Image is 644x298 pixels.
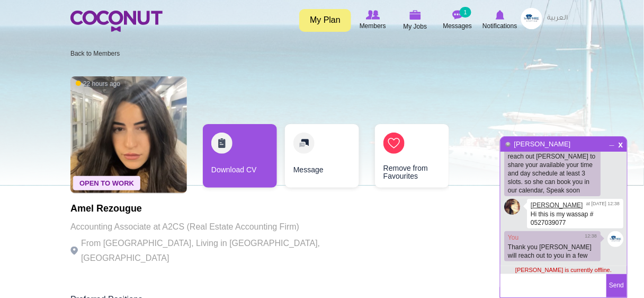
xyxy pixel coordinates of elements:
a: My Plan [299,9,351,32]
a: Messages Messages 1 [436,8,479,32]
a: [PERSON_NAME] [514,140,571,148]
img: My Jobs [409,10,421,20]
small: 1 [460,7,471,17]
a: My Jobs My Jobs [394,8,436,33]
span: Close [616,139,625,147]
a: Message [285,124,359,188]
a: Browse Members Members [352,8,394,32]
span: Messages [443,21,472,31]
a: [PERSON_NAME] [531,201,583,209]
img: Messages [452,10,463,20]
img: PHOTO-2025-09-05-16-14-27.jpg [607,231,623,247]
p: From [GEOGRAPHIC_DATA], Living in [GEOGRAPHIC_DATA], [GEOGRAPHIC_DATA] [70,236,362,266]
span: Minimize [607,138,616,145]
button: Send [606,274,627,297]
img: Browse Members [366,10,380,20]
a: You [508,234,518,241]
div: 3 / 3 [367,124,441,193]
a: Back to Members [70,50,120,57]
a: Notifications Notifications [479,8,521,32]
a: Remove from Favourites [375,124,449,188]
span: My Jobs [404,21,427,32]
img: Notifications [496,10,505,20]
a: العربية [542,8,574,29]
span: 12:38 [585,233,597,240]
span: Notifications [482,21,517,31]
div: [PERSON_NAME] is currently offline. [500,266,627,274]
div: 2 / 3 [285,124,359,193]
span: at [DATE] 12:38 [586,200,619,207]
span: Open To Work [73,176,140,190]
p: Accounting Associate at A2CS (Real Estate Accounting Firm) [70,220,362,234]
a: Download CV [203,124,277,188]
span: Members [360,21,386,31]
span: 22 hours ago [76,80,120,89]
img: Home [70,11,163,32]
p: Thank you [PERSON_NAME] will reach out to you in a few [508,243,597,260]
img: solo.jpg [504,199,520,215]
h1: Amel Rezougue [70,204,362,214]
div: 1 / 3 [203,124,277,193]
p: Hi this is my wassap # 0527039077 [531,210,620,227]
